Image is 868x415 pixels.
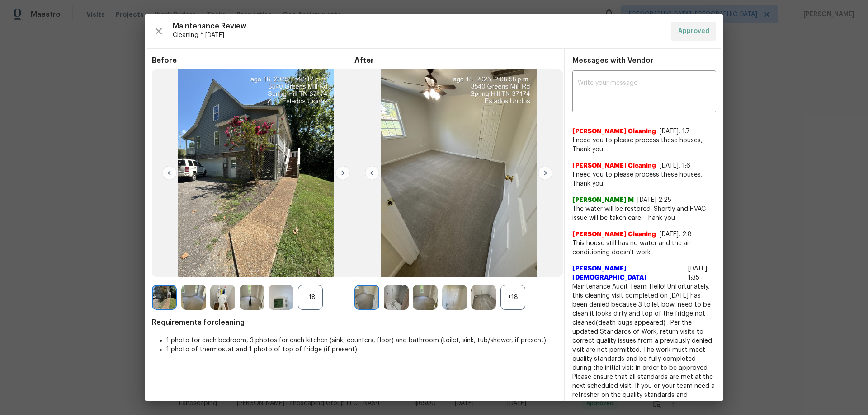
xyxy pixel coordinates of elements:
span: Cleaning * [DATE] [173,31,664,40]
span: Messages with Vendor [572,57,653,64]
span: [DATE], 1:7 [660,128,690,135]
li: 1 photo for each bedroom, 3 photos for each kitchen (sink, counters, floor) and bathroom (toilet,... [166,336,557,345]
span: [PERSON_NAME] Cleaning [572,230,656,239]
span: I need you to please process these houses, Thank you [572,170,716,188]
img: left-chevron-button-url [162,166,177,180]
img: left-chevron-button-url [365,166,379,180]
div: +18 [298,285,323,310]
span: I need you to please process these houses, Thank you [572,136,716,154]
span: Requirements for cleaning [152,318,557,327]
span: [DATE], 1:6 [660,163,690,169]
span: This house still has no water and the air conditioning doesn't work. [572,239,716,257]
span: [PERSON_NAME] Cleaning [572,127,656,136]
span: [PERSON_NAME] M [572,196,634,205]
img: right-chevron-button-url [538,166,552,180]
div: +18 [500,285,525,310]
span: [PERSON_NAME] Cleaning [572,161,656,170]
span: Maintenance Review [173,22,664,31]
span: [PERSON_NAME][DEMOGRAPHIC_DATA] [572,264,684,282]
span: After [354,56,557,65]
span: [DATE] 2:25 [637,197,671,203]
li: 1 photo of thermostat and 1 photo of top of fridge (if present) [166,345,557,354]
span: [DATE], 2:8 [660,231,692,238]
span: Before [152,56,354,65]
span: [DATE] 1:35 [688,266,707,281]
img: right-chevron-button-url [335,166,350,180]
span: The water will be restored. Shortly and HVAC issue will be taken care. Thank you [572,205,716,223]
